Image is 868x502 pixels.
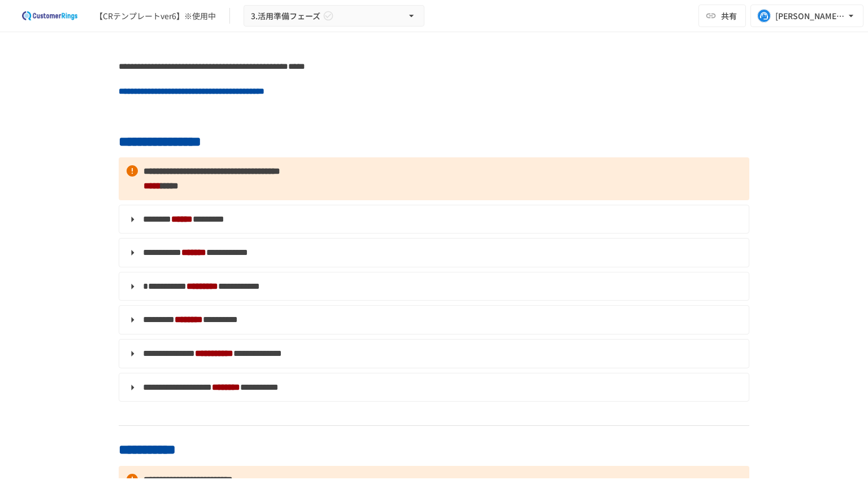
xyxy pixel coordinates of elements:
button: [PERSON_NAME][EMAIL_ADDRESS][DOMAIN_NAME] [750,5,863,27]
button: 3.活用準備フェーズ [244,5,424,27]
button: 共有 [698,5,746,27]
div: [PERSON_NAME][EMAIL_ADDRESS][DOMAIN_NAME] [775,9,845,23]
span: 3.活用準備フェーズ [251,9,320,23]
div: 【CRテンプレートver6】※使用中 [95,10,216,22]
img: 2eEvPB0nRDFhy0583kMjGN2Zv6C2P7ZKCFl8C3CzR0M [14,7,86,25]
span: 共有 [721,10,737,22]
